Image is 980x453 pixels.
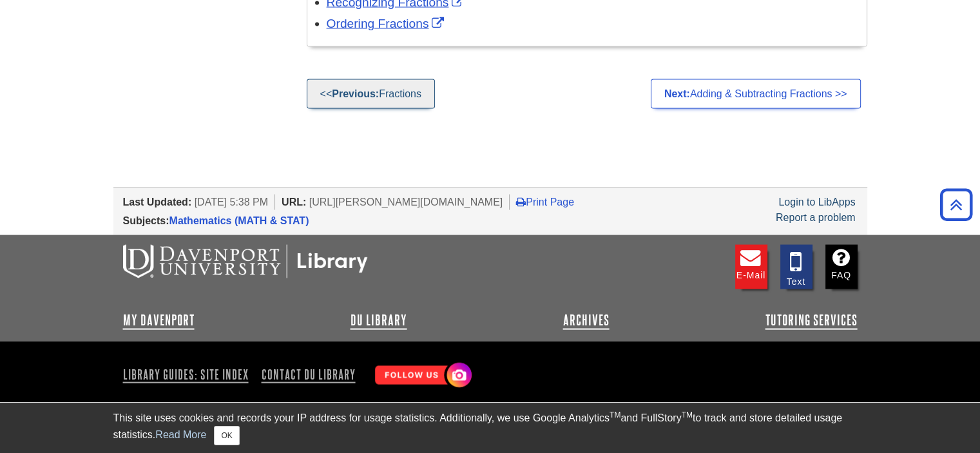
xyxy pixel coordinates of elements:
[123,197,192,207] span: Last Updated:
[307,79,435,109] a: <<Previous:Fractions
[765,313,858,328] a: Tutoring Services
[563,313,610,328] a: Archives
[169,215,309,226] a: Mathematics (MATH & STAT)
[778,197,855,207] a: Login to LibApps
[610,410,620,419] sup: TM
[327,17,448,30] a: Link opens in new window
[123,245,368,278] img: DU Libraries
[825,245,858,289] a: FAQ
[516,197,574,207] a: Print Page
[776,212,856,223] a: Report a problem
[735,245,767,289] a: E-mail
[780,245,812,289] a: Text
[282,197,306,207] span: URL:
[369,358,475,394] img: Follow Us! Instagram
[516,197,526,207] i: Print Page
[351,313,407,328] a: DU Library
[332,88,379,99] strong: Previous:
[936,196,977,213] a: Back to Top
[123,313,195,328] a: My Davenport
[155,429,206,440] a: Read More
[309,197,503,207] span: [URL][PERSON_NAME][DOMAIN_NAME]
[256,363,361,385] a: Contact DU Library
[651,79,861,109] a: Next:Adding & Subtracting Fractions >>
[664,88,690,99] strong: Next:
[682,410,693,419] sup: TM
[123,215,169,226] span: Subjects:
[123,363,254,385] a: Library Guides: Site Index
[195,197,268,207] span: [DATE] 5:38 PM
[214,426,239,445] button: Close
[113,410,867,445] div: This site uses cookies and records your IP address for usage statistics. Additionally, we use Goo...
